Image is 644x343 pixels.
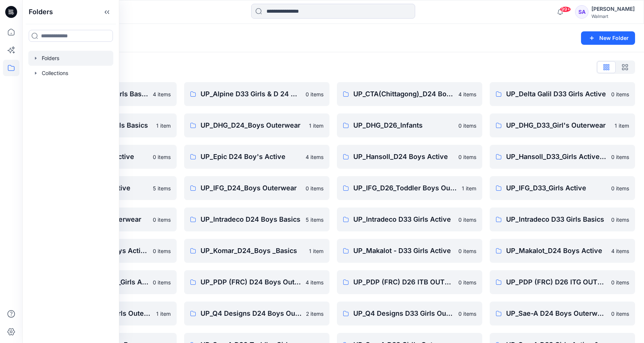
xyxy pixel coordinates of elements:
p: 4 items [153,90,171,98]
p: 0 items [458,278,476,286]
p: 4 items [306,153,323,161]
p: 0 items [458,247,476,255]
p: UP_Intradeco D33 Girls Basics [506,214,607,225]
a: UP_CTA(Chittagong)_D24 Boy's Active4 items [337,82,482,106]
span: 99+ [560,6,571,12]
a: UP_Q4 Designs D24 Boys Outerwear2 items [184,302,329,325]
p: UP_Q4 Designs D33 Girls Outerwear [353,308,454,319]
p: UP_PDP (FRC) D26 ITB OUTERWEAR [353,277,454,287]
div: Walmart [591,13,635,19]
p: 0 items [458,216,476,224]
p: 0 items [611,90,629,98]
p: UP_Intradeco D33 Girls Active [353,214,454,225]
a: UP_IFG_D24_Boys Outerwear0 items [184,176,329,200]
p: UP_Intradeco D24 Boys Basics [201,214,301,225]
p: UP_IFG_D26_Toddler Boys Outerwear [353,183,457,193]
p: 0 items [611,216,629,224]
p: UP_IFG_D24_Boys Outerwear [201,183,301,193]
a: UP_Sae-A D24 Boys Outerwear0 items [490,302,635,325]
a: UP_PDP (FRC) D26 ITB OUTERWEAR0 items [337,270,482,294]
p: 0 items [153,153,171,161]
div: [PERSON_NAME] [591,4,635,13]
p: 1 item [156,122,171,130]
div: SA [575,5,588,19]
p: UP_Epic D24 Boy's Active [201,152,301,162]
p: 0 items [458,153,476,161]
p: UP_Komar_D24_Boys _Basics [201,246,304,256]
a: UP_PDP (FRC) D24 Boys Outerwear4 items [184,270,329,294]
p: 1 item [615,122,629,130]
p: UP_Hansoll_D24 Boys Active [353,152,454,162]
p: UP_Sae-A D24 Boys Outerwear [506,308,607,319]
p: 4 items [306,278,323,286]
p: UP_DHG_D33_Girl's Outerwear [506,120,610,131]
p: 0 items [153,247,171,255]
p: 0 items [458,310,476,318]
a: UP_DHG_D26_Infants0 items [337,113,482,137]
button: New Folder [581,31,635,45]
a: UP_Komar_D24_Boys _Basics1 item [184,239,329,263]
p: 2 items [306,310,323,318]
p: 4 items [611,247,629,255]
a: UP_Intradeco D33 Girls Active0 items [337,208,482,231]
p: 0 items [611,310,629,318]
a: UP_Hansoll_D24 Boys Active0 items [337,145,482,169]
p: 0 items [306,184,323,192]
p: 5 items [153,184,171,192]
p: UP_PDP (FRC) D26 ITG OUTERWEAR [506,277,607,287]
p: UP_DHG_D24_Boys Outerwear [201,120,304,131]
p: UP_Hansoll_D33_Girls Active & Bottoms [506,152,607,162]
p: UP_Makalot - D33 Girls Active [353,246,454,256]
a: UP_Intradeco D24 Boys Basics5 items [184,208,329,231]
a: UP_Makalot_D24 Boys Active4 items [490,239,635,263]
a: UP_Delta Galil D33 Girls Active0 items [490,82,635,106]
a: UP_DHG_D24_Boys Outerwear1 item [184,113,329,137]
p: 1 item [309,247,323,255]
p: 0 items [153,278,171,286]
a: UP_Intradeco D33 Girls Basics0 items [490,208,635,231]
a: UP_IFG_D33_Girls Active0 items [490,176,635,200]
a: UP_Hansoll_D33_Girls Active & Bottoms0 items [490,145,635,169]
p: UP_PDP (FRC) D24 Boys Outerwear [201,277,301,287]
p: 1 item [462,184,476,192]
a: UP_Makalot - D33 Girls Active0 items [337,239,482,263]
p: 1 item [309,122,323,130]
a: UP_Alpine D33 Girls & D 24 Boys Active0 items [184,82,329,106]
p: 0 items [458,122,476,130]
p: UP_Q4 Designs D24 Boys Outerwear [201,308,302,319]
p: UP_CTA(Chittagong)_D24 Boy's Active [353,89,454,99]
p: 0 items [153,216,171,224]
a: UP_Q4 Designs D33 Girls Outerwear0 items [337,302,482,325]
p: 4 items [458,90,476,98]
p: 0 items [611,278,629,286]
a: UP_IFG_D26_Toddler Boys Outerwear1 item [337,176,482,200]
p: 5 items [306,216,323,224]
p: 1 item [156,310,171,318]
p: 0 items [611,153,629,161]
a: UP_PDP (FRC) D26 ITG OUTERWEAR0 items [490,270,635,294]
p: 0 items [306,90,323,98]
p: UP_Makalot_D24 Boys Active [506,246,607,256]
p: UP_Delta Galil D33 Girls Active [506,89,607,99]
p: UP_Alpine D33 Girls & D 24 Boys Active [201,89,301,99]
a: UP_Epic D24 Boy's Active4 items [184,145,329,169]
p: 0 items [611,184,629,192]
p: UP_DHG_D26_Infants [353,120,454,131]
a: UP_DHG_D33_Girl's Outerwear1 item [490,113,635,137]
p: UP_IFG_D33_Girls Active [506,183,607,193]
